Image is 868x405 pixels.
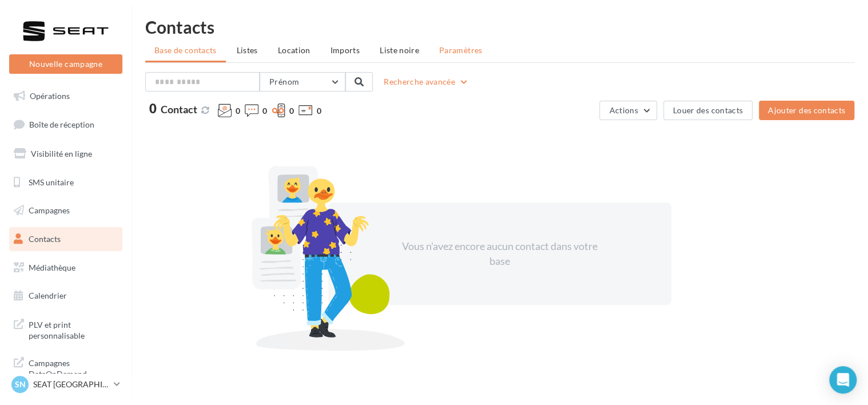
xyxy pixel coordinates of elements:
button: Actions [599,101,656,120]
span: SN [15,379,26,390]
span: Boîte de réception [29,120,94,129]
a: Visibilité en ligne [7,142,125,166]
span: Liste noire [380,45,419,55]
span: Actions [609,105,638,115]
span: Campagnes DataOnDemand [29,355,118,380]
span: Campagnes [29,205,70,215]
a: Campagnes [7,198,125,223]
span: Listes [237,45,258,55]
span: Visibilité en ligne [31,149,92,158]
a: Opérations [7,84,125,108]
a: SN SEAT [GEOGRAPHIC_DATA] [9,374,122,395]
a: Boîte de réception [7,112,125,137]
button: Ajouter des contacts [759,101,854,120]
span: 0 [236,105,240,117]
span: 0 [262,105,267,117]
span: Imports [331,45,360,55]
p: SEAT [GEOGRAPHIC_DATA] [33,379,109,390]
span: 0 [289,105,294,117]
h1: Contacts [145,18,854,35]
span: Opérations [30,91,70,101]
a: Campagnes DataOnDemand [7,351,125,384]
span: Contact [161,103,197,116]
span: Location [278,45,310,55]
div: Open Intercom Messenger [829,366,857,394]
button: Louer des contacts [663,101,752,120]
a: Médiathèque [7,256,125,280]
button: Nouvelle campagne [9,54,122,74]
span: SMS unitaire [29,177,74,186]
a: Contacts [7,227,125,251]
span: Calendrier [29,291,67,300]
span: 0 [316,105,321,117]
button: Recherche avancée [379,75,473,89]
span: Prénom [269,77,299,86]
div: Vous n'avez encore aucun contact dans votre base [401,239,598,268]
button: Prénom [260,72,345,92]
a: PLV et print personnalisable [7,312,125,346]
a: Calendrier [7,284,125,308]
span: Paramètres [439,45,483,55]
span: Médiathèque [29,263,75,272]
span: PLV et print personnalisable [29,317,118,342]
span: 0 [149,102,157,115]
a: SMS unitaire [7,170,125,194]
span: Contacts [29,234,61,244]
